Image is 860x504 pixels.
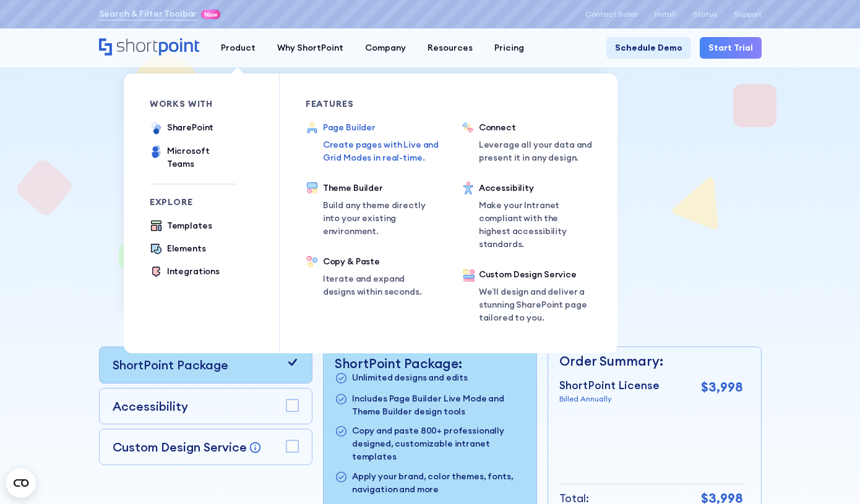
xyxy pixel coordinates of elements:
a: Templates [150,219,212,233]
a: Pricing [484,37,535,59]
a: Integrations [150,265,220,279]
p: Order Summary: [559,351,743,371]
button: Open CMP widget [6,468,36,498]
p: Make your Intranet compliant with the highest accessibility standards. [479,199,591,251]
p: ShortPoint License [559,377,660,393]
a: Company [355,37,417,59]
a: Resources [417,37,484,59]
a: Support [734,10,762,19]
a: Home [99,38,200,57]
p: Accessibility [113,397,188,415]
div: Custom Design Service [479,268,591,281]
div: Accessibility [479,182,591,195]
a: Why ShortPoint [267,37,355,59]
p: Build any theme directly into your existing environment. [323,199,436,238]
a: Microsoft Teams [150,145,236,170]
a: Search & Filter Toolbar [99,7,197,20]
a: SharePoint [150,121,214,136]
a: Start Trial [700,37,762,59]
a: Custom Design ServiceWe’ll design and deliver a stunning SharePoint page tailored to you. [462,268,591,327]
div: Theme Builder [323,182,436,195]
p: Copy and paste 800+ professionally designed, customizable intranet templates [352,424,525,463]
a: Elements [150,242,206,256]
div: Resources [428,41,473,54]
p: Iterate and expand designs within seconds. [323,272,436,298]
div: SharePoint [167,121,214,134]
p: Create pages with Live and Grid Modes in real-time. [323,138,447,164]
div: Explore [150,198,236,206]
a: ConnectLeverage all your data and present it in any design. [462,121,603,164]
div: Connect [479,121,603,134]
div: Integrations [167,265,220,278]
p: Includes Page Builder Live Mode and Theme Builder design tools [352,392,525,418]
a: Product [210,37,267,59]
a: Install [655,10,676,19]
p: Billed Annually [559,393,660,405]
div: Page Builder [323,121,447,134]
div: Why ShortPoint [277,41,343,54]
div: works with [150,99,236,108]
div: Templates [167,219,212,232]
a: Status [693,10,716,19]
div: Product [221,41,256,54]
p: ShortPoint Package [113,356,228,374]
a: Theme BuilderBuild any theme directly into your existing environment. [306,182,436,238]
div: Company [365,41,406,54]
p: Leverage all your data and present it in any design. [479,138,603,164]
p: Custom Design Service [113,439,247,455]
div: Elements [167,242,206,255]
a: Page BuilderCreate pages with Live and Grid Modes in real-time. [306,121,447,164]
p: Unlimited designs and edits [352,371,468,385]
div: Features [306,99,436,108]
a: AccessibilityMake your Intranet compliant with the highest accessibility standards. [462,182,591,251]
a: Copy & PasteIterate and expand designs within seconds. [306,255,436,298]
div: Pricing [494,41,524,54]
p: Apply your brand, color themes, fonts, navigation and more [352,470,525,496]
div: Microsoft Teams [167,145,236,170]
p: ShortPoint Package: [335,356,525,371]
div: Copy & Paste [323,255,436,268]
a: Schedule Demo [606,37,691,59]
a: Contact Sales [585,10,637,19]
p: We’ll design and deliver a stunning SharePoint page tailored to you. [479,285,591,324]
iframe: Chat Widget [637,361,860,504]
